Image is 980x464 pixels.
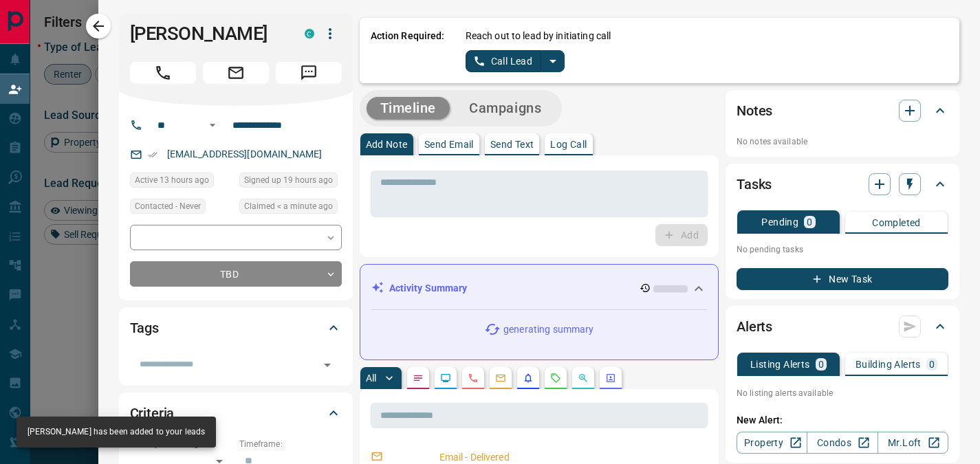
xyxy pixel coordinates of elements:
a: Property [737,432,807,454]
button: New Task [737,268,948,290]
p: Timeframe: [239,438,342,450]
h2: Notes [737,100,772,122]
svg: Emails [495,373,506,384]
button: Open [204,117,221,133]
svg: Email Verified [148,150,157,159]
span: Message [276,62,342,84]
div: TBD [130,261,342,287]
svg: Requests [550,373,561,384]
span: Email [203,62,269,84]
p: Building Alerts [856,360,921,369]
p: New Alert: [737,413,948,428]
div: Tue Aug 12 2025 [130,173,232,192]
a: Mr.Loft [878,432,948,454]
p: Action Required: [371,29,445,72]
h2: Criteria [130,402,175,424]
div: Criteria [130,397,342,430]
svg: Notes [413,373,424,384]
div: Tue Aug 12 2025 [239,173,342,192]
button: Timeline [367,97,450,120]
span: Signed up 19 hours ago [244,173,333,187]
button: Campaigns [455,97,555,120]
svg: Listing Alerts [523,373,534,384]
p: 0 [929,360,935,369]
div: Alerts [737,310,948,343]
div: Wed Aug 13 2025 [239,199,342,218]
a: [EMAIL_ADDRESS][DOMAIN_NAME] [167,148,323,159]
p: Send Text [490,140,534,149]
p: Log Call [550,140,587,149]
div: split button [466,50,565,72]
span: Call [130,62,196,84]
div: Notes [737,94,948,127]
svg: Calls [468,373,479,384]
button: Open [318,355,337,375]
div: Tags [130,311,342,344]
p: Send Email [424,140,474,149]
span: Active 13 hours ago [135,173,209,187]
p: No notes available [737,135,948,148]
p: 0 [818,360,824,369]
button: Call Lead [466,50,542,72]
p: All [366,373,377,383]
p: Pending [761,217,798,227]
h2: Alerts [737,316,772,338]
p: No pending tasks [737,239,948,260]
span: Claimed < a minute ago [244,199,333,213]
svg: Lead Browsing Activity [440,373,451,384]
h1: [PERSON_NAME] [130,23,284,45]
svg: Opportunities [578,373,589,384]
p: No listing alerts available [737,387,948,399]
p: Reach out to lead by initiating call [466,29,611,43]
span: Contacted - Never [135,199,201,213]
a: Condos [807,432,878,454]
h2: Tasks [737,173,772,195]
div: Tasks [737,168,948,201]
h2: Tags [130,317,159,339]
div: Activity Summary [371,276,708,301]
p: Listing Alerts [750,360,810,369]
p: generating summary [503,322,594,337]
p: 0 [807,217,812,227]
svg: Agent Actions [605,373,616,384]
div: condos.ca [305,29,314,38]
p: Completed [872,218,921,228]
p: Activity Summary [389,281,468,296]
p: Add Note [366,140,408,149]
div: [PERSON_NAME] has been added to your leads [28,421,205,443]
